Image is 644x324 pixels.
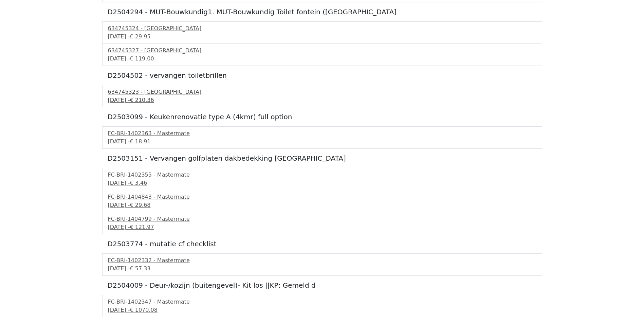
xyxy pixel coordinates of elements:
span: € 57.33 [130,265,150,272]
div: [DATE] - [108,201,536,209]
div: [DATE] - [108,306,536,314]
span: € 1070.08 [130,307,157,313]
div: FC-BRI-1402355 - Mastermate [108,171,536,179]
a: FC-BRI-1402332 - Mastermate[DATE] -€ 57.33 [108,256,536,273]
span: € 29.68 [130,202,150,208]
h5: D2504294 - MUT-Bouwkundig1. MUT-Bouwkundig Toilet fontein ([GEOGRAPHIC_DATA] [108,8,537,16]
a: FC-BRI-1402363 - Mastermate[DATE] -€ 18.91 [108,129,536,146]
div: FC-BRI-1404843 - Mastermate [108,193,536,201]
h5: D2503099 - Keukenrenovatie type A (4kmr) full option [108,113,537,121]
div: FC-BRI-1404799 - Mastermate [108,215,536,223]
a: FC-BRI-1402355 - Mastermate[DATE] -€ 3.46 [108,171,536,187]
a: 634745323 - [GEOGRAPHIC_DATA][DATE] -€ 210.36 [108,88,536,104]
div: [DATE] - [108,55,536,63]
a: 634745327 - [GEOGRAPHIC_DATA][DATE] -€ 119.00 [108,47,536,63]
div: FC-BRI-1402363 - Mastermate [108,129,536,138]
div: [DATE] - [108,179,536,187]
span: € 18.91 [130,138,150,145]
a: FC-BRI-1402347 - Mastermate[DATE] -€ 1070.08 [108,298,536,314]
h5: D2504009 - Deur-/kozijn (buitengevel)- Kit los ||KP: Gemeld d [108,281,537,289]
a: FC-BRI-1404799 - Mastermate[DATE] -€ 121.97 [108,215,536,231]
h5: D2503151 - Vervangen golfplaten dakbedekking [GEOGRAPHIC_DATA] [108,154,537,162]
div: 634745324 - [GEOGRAPHIC_DATA] [108,24,536,33]
span: € 119.00 [130,55,154,62]
a: 634745324 - [GEOGRAPHIC_DATA][DATE] -€ 29.95 [108,24,536,41]
div: [DATE] - [108,33,536,41]
span: € 29.95 [130,33,150,40]
span: € 210.36 [130,97,154,103]
div: [DATE] - [108,223,536,231]
span: € 3.46 [130,180,147,186]
div: [DATE] - [108,138,536,146]
span: € 121.97 [130,224,154,230]
div: 634745327 - [GEOGRAPHIC_DATA] [108,47,536,55]
div: FC-BRI-1402347 - Mastermate [108,298,536,306]
h5: D2504502 - vervangen toiletbrillen [108,71,537,79]
div: [DATE] - [108,265,536,273]
a: FC-BRI-1404843 - Mastermate[DATE] -€ 29.68 [108,193,536,209]
div: [DATE] - [108,96,536,104]
div: 634745323 - [GEOGRAPHIC_DATA] [108,88,536,96]
div: FC-BRI-1402332 - Mastermate [108,256,536,265]
h5: D2503774 - mutatie cf checklist [108,240,537,248]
